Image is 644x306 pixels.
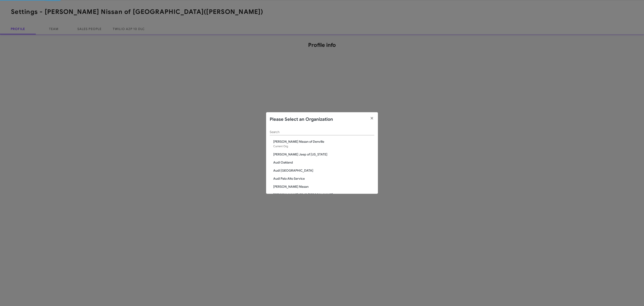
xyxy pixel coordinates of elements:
span: Current Org [273,144,288,148]
span: [PERSON_NAME] Jeep of [US_STATE] [273,152,374,157]
span: [PERSON_NAME] Nissan of Denville [273,139,374,144]
span: Audi Oakland [273,160,374,165]
span: Audi Palo Alto Service [273,176,374,181]
h2: Please Select an Organization [270,116,333,123]
span: Audi [GEOGRAPHIC_DATA] [273,168,374,173]
span: [PERSON_NAME] Nissan [273,184,374,189]
span: [PERSON_NAME] CDJR [PERSON_NAME] [273,192,374,197]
